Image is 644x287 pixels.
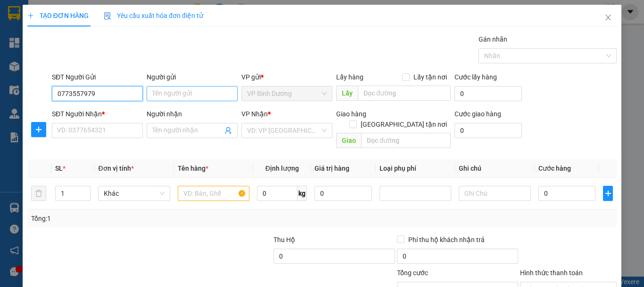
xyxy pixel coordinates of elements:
input: VD: Bàn, Ghế [178,186,249,201]
div: SĐT Người Nhận [52,109,143,119]
button: plus [31,122,46,137]
span: Lấy hàng [336,73,363,81]
span: VP Bình Dương [247,87,327,101]
div: Người gửi [147,72,238,82]
label: Cước lấy hàng [454,73,497,81]
label: Gán nhãn [479,35,507,43]
span: user-add [224,127,232,134]
span: Yêu cầu xuất hóa đơn điện tử [104,12,203,19]
label: Cước giao hàng [454,110,501,118]
span: Tổng cước [397,269,428,277]
input: Ghi Chú [459,186,530,201]
label: Hình thức thanh toán [520,269,583,277]
span: plus [27,12,34,19]
img: icon [104,12,111,20]
th: Ghi chú [455,159,534,178]
th: Loại phụ phí [376,159,455,178]
span: VP Nhận [241,110,268,118]
span: Thu Hộ [273,236,295,244]
span: plus [32,126,46,133]
span: Định lượng [265,165,299,172]
input: Cước giao hàng [454,123,522,138]
input: Dọc đường [361,133,451,148]
button: Close [595,5,621,31]
span: close [604,14,612,21]
span: plus [603,190,612,197]
span: Giá trị hàng [314,165,349,172]
span: Tên hàng [178,165,208,172]
span: Lấy tận nơi [410,72,451,82]
input: Dọc đường [358,86,451,101]
div: Tổng: 1 [31,213,249,224]
span: Cước hàng [538,165,571,172]
div: VP gửi [241,72,332,82]
span: Khác [104,186,164,200]
button: plus [603,186,613,201]
span: SL [55,165,63,172]
input: Cước lấy hàng [454,86,522,101]
input: 0 [314,186,372,201]
span: Đơn vị tính [98,165,133,172]
div: SĐT Người Gửi [52,72,143,82]
div: Người nhận [147,109,238,119]
span: Giao hàng [336,110,366,118]
span: kg [297,186,307,201]
span: [GEOGRAPHIC_DATA] tận nơi [357,119,451,130]
span: TẠO ĐƠN HÀNG [27,12,89,19]
button: delete [31,186,46,201]
span: Lấy [336,86,358,101]
span: Giao [336,133,361,148]
span: Phí thu hộ khách nhận trả [405,235,488,245]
